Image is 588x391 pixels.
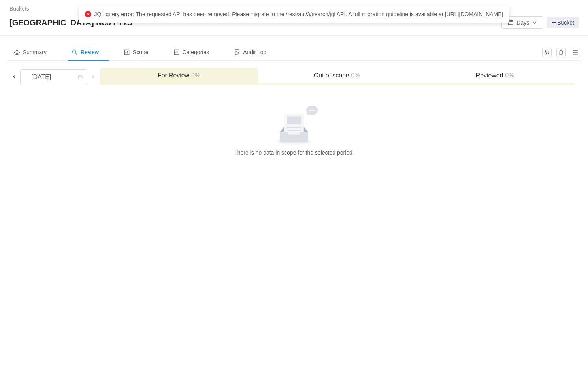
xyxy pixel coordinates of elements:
button: icon: menu [571,48,580,57]
span: Review [72,49,99,55]
a: Bucket [547,17,579,28]
span: [GEOGRAPHIC_DATA] Neo FY25 [9,16,137,29]
span: 0% [349,72,360,79]
i: icon: search [72,49,77,55]
span: Categories [174,49,209,55]
span: Audit Log [234,49,266,55]
h3: Reviewed [420,72,570,79]
i: icon: home [14,49,20,55]
i: icon: audit [234,49,240,55]
span: JQL query error: The requested API has been removed. Please migrate to the /rest/api/3/search/jql... [94,11,503,17]
i: icon: profile [174,49,179,55]
span: 0% [503,72,514,79]
h3: Out of scope [262,72,412,79]
button: icon: calendarDaysicon: down [501,16,543,29]
span: Scope [124,49,149,55]
span: Summary [14,49,47,55]
i: icon: close-circle [85,11,91,17]
span: 0% [189,72,200,79]
i: icon: calendar [78,75,83,80]
i: icon: control [124,49,130,55]
div: [DATE] [25,70,59,85]
h3: For Review [104,72,254,79]
a: Buckets [9,6,29,12]
span: There is no data in scope for the selected period. [234,149,354,156]
button: icon: team [542,48,552,57]
button: icon: bell [556,48,566,57]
